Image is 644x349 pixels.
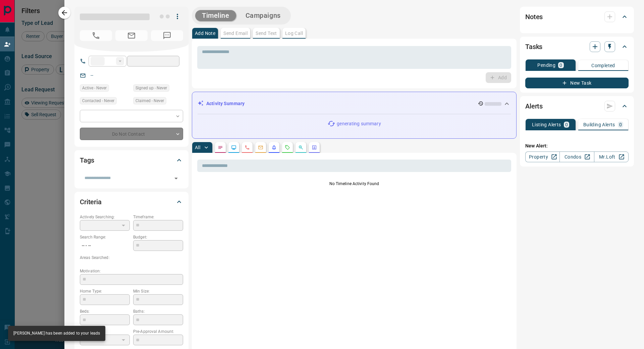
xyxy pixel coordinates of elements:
svg: Opportunities [298,145,304,150]
p: Completed [591,63,615,68]
a: Condos [559,151,594,162]
svg: Emails [258,145,263,150]
span: No Number [151,30,183,41]
p: Actively Searching: [80,214,130,220]
p: Building Alerts [583,122,615,127]
p: New Alert: [525,142,629,149]
p: 0 [559,63,562,68]
p: -- - -- [80,240,130,251]
h2: Notes [525,11,543,22]
span: Contacted - Never [82,97,114,104]
p: Pre-Approval Amount: [133,329,183,335]
button: Campaigns [239,10,287,21]
p: 0 [565,122,568,127]
p: Min Size: [133,288,183,294]
div: Alerts [525,98,629,114]
svg: Lead Browsing Activity [231,145,236,150]
p: No Timeline Activity Found [197,181,511,187]
span: Signed up - Never [136,85,167,91]
h2: Tasks [525,41,542,52]
div: Do Not Contact [80,128,183,140]
svg: Listing Alerts [271,145,277,150]
a: Mr.Loft [594,151,629,162]
a: -- [91,73,93,78]
div: [PERSON_NAME] has been added to your leads [13,328,100,339]
svg: Requests [285,145,290,150]
div: Criteria [80,194,183,210]
p: All [195,145,200,150]
p: Motivation: [80,268,183,274]
p: 0 [619,122,622,127]
div: Tasks [525,39,629,55]
p: Budget: [133,234,183,240]
div: Notes [525,9,629,25]
h2: Criteria [80,197,102,207]
p: generating summary [337,120,381,127]
p: Listing Alerts [532,122,561,127]
button: New Task [525,78,629,88]
button: Open [171,174,181,183]
p: Add Note [195,31,215,36]
button: Timeline [195,10,236,21]
p: Pending [537,63,555,68]
p: Timeframe: [133,214,183,220]
svg: Calls [245,145,250,150]
div: Tags [80,152,183,168]
p: Areas Searched: [80,255,183,261]
svg: Notes [218,145,223,150]
p: Baths: [133,308,183,314]
h2: Alerts [525,101,543,112]
p: Beds: [80,308,130,314]
h2: Tags [80,155,94,166]
a: Property [525,151,560,162]
p: Search Range: [80,234,130,240]
span: No Number [80,30,112,41]
p: Activity Summary [206,100,245,107]
div: Activity Summary [198,97,511,110]
p: Home Type: [80,288,130,294]
span: No Email [115,30,148,41]
svg: Agent Actions [312,145,317,150]
span: Claimed - Never [136,97,164,104]
span: Active - Never [82,85,107,91]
